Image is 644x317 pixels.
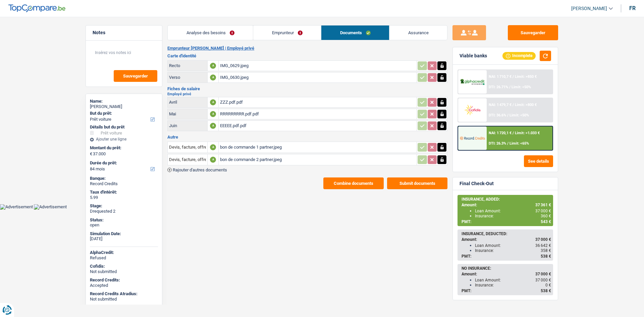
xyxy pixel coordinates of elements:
div: Final Check-Out [460,181,494,187]
div: Record Credits: [90,277,158,283]
div: bon de commande 2 partner.jpeg [220,155,415,165]
a: Emprunteur [253,25,321,40]
div: Juin [169,123,206,128]
span: NAI: 1 710,7 € [489,74,512,79]
div: [DATE] [90,236,158,242]
span: NAI: 1 479,7 € [489,103,512,107]
div: [PERSON_NAME] [90,104,158,109]
h3: Carte d'identité [167,54,447,58]
span: DTI: 26.3% [489,141,506,146]
span: 543 € [541,219,551,224]
span: Sauvegarder [123,74,148,78]
div: A [210,74,216,81]
span: Rajouter d'autres documents [173,168,227,172]
a: [PERSON_NAME] [566,3,613,14]
img: Record Credits [460,132,485,144]
div: Simulation Date: [90,231,158,236]
h3: Fiches de salaire [167,87,447,91]
div: ZZZ.pdf.pdf [220,97,415,107]
label: Durée du prêt: [90,160,157,166]
span: / [507,141,508,146]
img: TopCompare Logo [8,4,65,12]
span: Limit: >1.033 € [515,131,540,135]
span: 538 € [541,254,551,259]
span: 36 642 € [535,243,551,248]
span: NAI: 1 720,1 € [489,131,512,135]
div: A [210,157,216,163]
span: 37 000 € [535,209,551,213]
a: Assurance [389,25,447,40]
span: 37 000 € [535,237,551,242]
div: Détails but du prêt [90,124,158,130]
div: Amount: [462,272,551,276]
div: INSURANCE, ADDED: [462,197,551,202]
button: Combine documents [323,177,384,189]
span: 538 € [541,288,551,293]
span: Limit: <65% [509,141,529,146]
div: Name: [90,99,158,104]
h5: Notes [93,30,155,36]
div: PMT: [462,219,551,224]
span: DTI: 26.71% [489,85,508,89]
span: € [90,151,92,157]
div: IMG_0629.jpeg [220,61,415,71]
div: Drequested 2 [90,209,158,214]
span: 37 000 € [535,278,551,282]
div: Mai [169,111,206,116]
div: A [210,111,216,117]
label: But du prêt: [90,111,157,116]
div: Record Credits [90,181,158,187]
a: Documents [321,25,389,40]
div: Ajouter une ligne [90,137,158,142]
span: 360 € [541,214,551,218]
h2: Employé privé [167,92,447,96]
span: 37 000 € [535,272,551,276]
div: A [210,123,216,129]
h2: Emprunteur [PERSON_NAME] | Employé privé [167,46,447,51]
div: Avril [169,100,206,105]
div: Refused [90,255,158,261]
div: Loan Amount: [475,209,551,213]
span: [PERSON_NAME] [571,6,607,11]
h3: Autre [167,135,447,139]
button: Sauvegarder [114,70,157,82]
div: A [210,99,216,105]
div: fr [629,5,636,11]
span: 37 361 € [535,203,551,207]
div: A [210,63,216,69]
div: open [90,222,158,228]
button: Submit documents [387,177,447,189]
div: Taux d'intérêt: [90,190,158,195]
span: / [513,74,514,79]
span: / [513,103,514,107]
button: Rajouter d'autres documents [167,168,227,172]
span: / [507,113,508,117]
img: Advertisement [34,204,67,210]
div: EEEEE.pdf.pdf [220,121,415,131]
div: PMT: [462,288,551,293]
span: Limit: <50% [512,85,531,89]
div: Loan Amount: [475,278,551,282]
div: Banque: [90,176,158,181]
span: / [513,131,514,135]
span: Limit: >800 € [515,103,537,107]
div: Recto [169,63,206,68]
span: Limit: >850 € [515,74,537,79]
div: A [210,144,216,150]
button: Sauvegarder [508,25,558,40]
span: 358 € [541,248,551,253]
span: 0 € [545,283,551,287]
div: Status: [90,217,158,223]
div: Verso [169,75,206,80]
div: Not submitted [90,269,158,274]
div: Amount: [462,237,551,242]
div: Record Credits Atradius: [90,291,158,297]
div: INSURANCE, DEDUCTED: [462,231,551,236]
div: Insurance: [475,214,551,218]
div: PMT: [462,254,551,259]
span: DTI: 36.6% [489,113,506,117]
div: Stage: [90,203,158,209]
div: Accepted [90,283,158,288]
div: 5.99 [90,195,158,200]
div: AlphaCredit: [90,250,158,255]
